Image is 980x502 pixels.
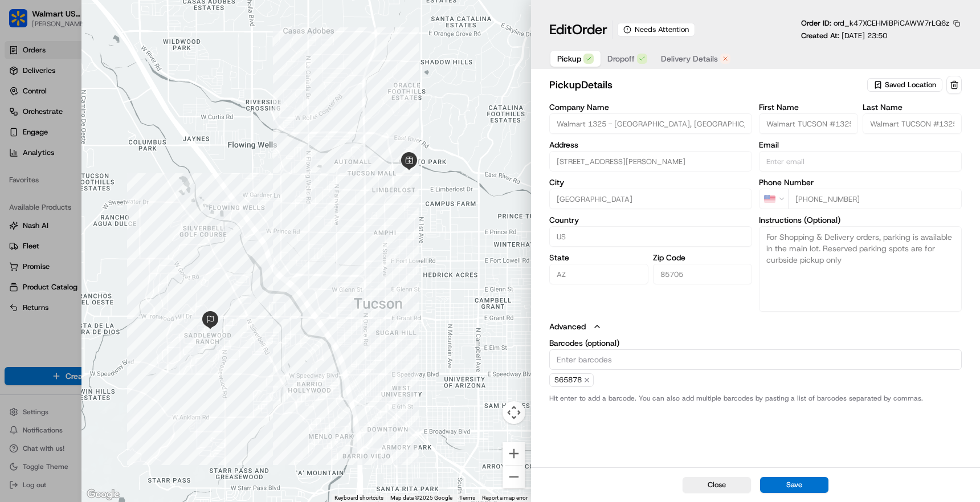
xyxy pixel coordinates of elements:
[607,53,635,64] span: Dropoff
[113,193,138,202] span: Pylon
[11,166,21,176] div: 📗
[549,321,962,332] button: Advanced
[801,31,887,41] p: Created At:
[834,18,949,28] span: ord_k47XCEHMiBPiCAWW7rLQ6z
[39,120,144,129] div: We're available if you need us!
[759,151,962,172] input: Enter email
[788,189,962,209] input: Enter phone number
[867,77,944,93] button: Saved Location
[549,394,962,403] p: Hit enter to add a barcode. You can also add multiple barcodes by pasting a list of barcodes sepa...
[653,264,752,284] input: Enter zip code
[482,495,528,501] a: Report a map error
[30,74,205,85] input: Got a question? Start typing here...
[557,53,581,64] span: Pickup
[549,103,752,111] label: Company Name
[194,112,207,126] button: Start new chat
[549,113,752,134] input: Enter company name
[549,189,752,209] input: Enter city
[84,487,122,502] a: Open this area in Google Maps (opens a new window)
[863,113,962,134] input: Enter last name
[759,141,962,149] label: Email
[549,21,607,39] h1: Edit
[84,487,122,502] img: Google
[108,165,183,177] span: API Documentation
[7,161,92,181] a: 📗Knowledge Base
[549,178,752,186] label: City
[549,254,648,262] label: State
[549,216,752,224] label: Country
[92,161,187,181] a: 💻API Documentation
[759,226,962,312] textarea: For Shopping & Delivery orders, parking is available in the main lot. Reserved parking spots are ...
[549,339,962,347] label: Barcodes (optional)
[11,11,34,34] img: Nash
[96,166,105,176] div: 💻
[885,80,936,90] span: Saved Location
[39,109,187,120] div: Start new chat
[549,264,648,284] input: Enter state
[863,103,962,111] label: Last Name
[11,109,32,129] img: 1736555255976-a54dd68f-1ca7-489b-9aae-adbdc363a1c4
[801,18,949,28] p: Order ID:
[503,466,525,488] button: Zoom out
[842,31,887,40] span: [DATE] 23:50
[503,401,525,424] button: Map camera controls
[334,494,383,502] button: Keyboard shortcuts
[549,77,865,93] h2: pickup Details
[390,495,452,501] span: Map data ©2025 Google
[617,23,695,36] div: Needs Attention
[549,349,962,370] input: Enter barcodes
[759,178,962,186] label: Phone Number
[11,46,207,64] p: Welcome 👋
[549,321,586,332] label: Advanced
[572,21,607,39] span: Order
[80,193,138,202] a: Powered byPylon
[759,113,858,134] input: Enter first name
[459,495,475,501] a: Terms (opens in new tab)
[549,373,594,387] span: S65878
[661,53,718,64] span: Delivery Details
[549,226,752,247] input: Enter country
[759,103,858,111] label: First Name
[549,151,752,172] input: 455 E WETMORE RD, TUCSON, AZ, 85705, US
[23,165,87,177] span: Knowledge Base
[683,477,751,493] button: Close
[759,216,962,224] label: Instructions (Optional)
[760,477,828,493] button: Save
[549,141,752,149] label: Address
[503,442,525,465] button: Zoom in
[653,254,752,262] label: Zip Code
